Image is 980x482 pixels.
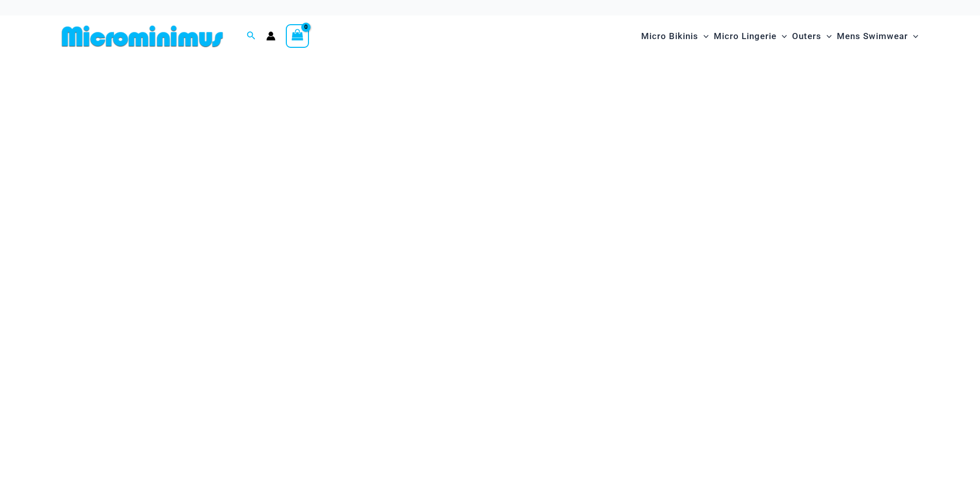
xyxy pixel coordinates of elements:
[698,23,709,49] span: Menu Toggle
[821,23,832,49] span: Menu Toggle
[641,23,698,49] span: Micro Bikinis
[58,25,227,48] img: MM SHOP LOGO FLAT
[834,21,921,52] a: Mens SwimwearMenu ToggleMenu Toggle
[789,21,834,52] a: OutersMenu ToggleMenu Toggle
[714,23,777,49] span: Micro Lingerie
[286,24,310,48] a: View Shopping Cart, empty
[711,21,789,52] a: Micro LingerieMenu ToggleMenu Toggle
[247,30,256,43] a: Search icon link
[777,23,787,49] span: Menu Toggle
[908,23,918,49] span: Menu Toggle
[266,31,276,41] a: Account icon link
[639,21,711,52] a: Micro BikinisMenu ToggleMenu Toggle
[792,23,821,49] span: Outers
[637,19,923,53] nav: Site Navigation
[837,23,908,49] span: Mens Swimwear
